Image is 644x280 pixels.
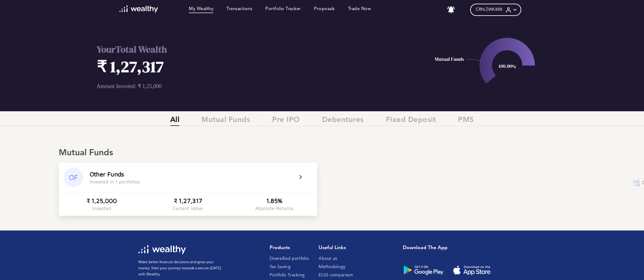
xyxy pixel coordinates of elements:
span: Fixed Deposit [386,116,436,126]
a: Portfolio Tracker [265,6,301,13]
div: ₹ 1,25,000 [87,197,117,204]
div: ₹ 1,27,317 [174,197,202,204]
h1: Products [270,245,309,251]
span: Mutual Funds [201,116,250,126]
text: Mutual Funds [435,56,464,62]
div: Absolute Returns [255,205,293,211]
a: Tax Saving [270,265,290,269]
div: Other Funds [90,171,124,178]
span: Pre IPO [272,116,300,126]
h1: ₹ 1,27,317 [97,56,370,77]
div: OF [64,168,83,187]
div: 1.85% [266,197,282,204]
span: All [170,116,180,126]
a: About us [319,256,337,261]
img: wl-logo-white.svg [138,245,186,254]
span: Debentures [322,116,364,126]
span: CRN: ZWK488 [476,7,502,12]
div: Invested [92,205,111,211]
h1: Useful Links [319,245,353,251]
text: 100.00% [498,63,516,69]
div: Mutual Funds [59,148,585,158]
a: Diversified portfolio [270,256,309,261]
h1: Download the app [403,245,501,251]
a: Proposals [314,6,335,13]
h2: Your Total Wealth [97,43,370,56]
a: My Wealthy [189,6,213,13]
div: Current Value [173,205,203,211]
a: Portfolio Tracking [270,273,305,277]
a: ELSS comparison [319,273,353,277]
div: Invested in 1 portfolios [90,179,140,184]
p: Amount Invested: ₹ 1,25,000 [97,83,370,90]
a: Transactions [227,6,252,13]
a: Trade Now [348,6,371,13]
a: Methodology [319,265,345,269]
img: wl-logo-white.svg [119,6,158,13]
p: Make better financial decisions and grow your money. Start your journey towards a secure [DATE] w... [138,259,223,278]
span: PMS [458,116,474,126]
